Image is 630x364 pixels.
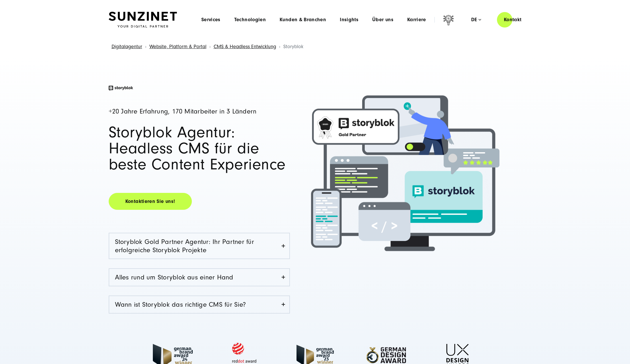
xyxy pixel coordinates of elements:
a: Technologien [234,17,266,23]
a: Website, Platform & Portal [149,44,206,50]
h4: +20 Jahre Erfahrung, 170 Mitarbeiter in 3 Ländern [109,108,290,115]
img: Storyblok Logo Schwarz [109,86,133,91]
a: Wann ist Storyblok das richtige CMS für Sie? [109,296,289,313]
div: de [471,17,481,23]
a: Kontakt [497,11,528,28]
a: CMS & Headless Entwicklung [214,44,276,50]
a: Storyblok Gold Partner Agentur: Ihr Partner für erfolgreiche Storyblok Projekte [109,233,289,259]
img: SUNZINET Full Service Digital Agentur [109,12,177,28]
a: Digitalagentur [112,44,142,50]
h1: Storyblok Agentur: Headless CMS für die beste Content Experience [109,124,290,173]
a: Services [201,17,221,23]
img: Storyblok Agentur SUNZINET [297,79,515,274]
a: Über uns [372,17,393,23]
a: Alles rund um Storyblok aus einer Hand [109,269,289,286]
a: Kunden & Branchen [280,17,326,23]
span: Storyblok [283,44,303,50]
a: Insights [340,17,358,23]
a: Kontaktieren Sie uns! [109,193,192,210]
a: Karriere [407,17,426,23]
